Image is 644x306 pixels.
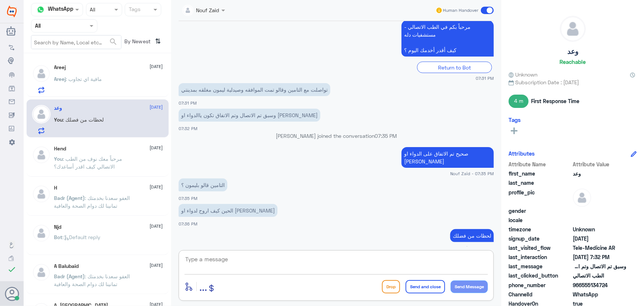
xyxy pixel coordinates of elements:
span: last_clicked_button [509,272,571,279]
span: Tele-Medicine AR [573,244,626,252]
span: Attribute Name [509,160,571,168]
img: defaultAdmin.png [32,105,51,123]
span: null [573,207,626,215]
i: check [7,265,16,274]
span: You [54,116,63,123]
span: [DATE] [150,144,163,151]
span: الطب الاتصالي [573,272,626,279]
span: [DATE] [150,262,163,269]
span: last_name [509,179,571,187]
img: defaultAdmin.png [573,188,591,207]
h5: وعد [567,47,578,56]
span: وسبق تم الاتصال وتم الاتفاق تكون ياالدواء او النهدي [573,262,626,270]
span: locale [509,216,571,224]
button: Drop [382,280,400,293]
span: [DATE] [150,104,163,110]
img: defaultAdmin.png [32,64,51,83]
span: 07:32 PM [179,126,197,131]
span: phone_number [509,281,571,289]
span: last_visited_flow [509,244,571,252]
span: Nouf Zaid - 07:36 PM [450,245,494,251]
p: 3/9/2025, 7:36 PM [179,204,278,217]
span: 07:36 PM [179,221,197,226]
p: [PERSON_NAME] joined the conversation [179,132,494,140]
i: ⇅ [155,35,161,47]
button: Send Message [451,280,488,293]
span: null [573,216,626,224]
button: ... [199,278,207,295]
span: ... [199,280,207,293]
span: 2025-04-03T22:41:46.563Z [573,235,626,242]
span: : لحظات من فضلك [63,116,104,123]
div: Tags [128,5,141,15]
img: defaultAdmin.png [32,224,51,242]
p: 3/9/2025, 7:36 PM [450,229,494,242]
span: Areej [54,76,66,82]
span: : مافية اي تجاوب [66,76,102,82]
h5: A Balubaid [54,263,79,269]
h5: H [54,185,58,191]
span: [DATE] [150,223,163,229]
h5: وعد [54,105,62,111]
span: : Default reply [63,234,101,240]
span: By Newest [121,35,152,50]
img: defaultAdmin.png [32,263,51,282]
button: search [109,36,118,48]
h6: Tags [509,116,521,123]
img: whatsapp.png [35,4,46,15]
span: timezone [509,225,571,233]
button: Avatar [5,287,19,301]
h6: Attributes [509,150,535,157]
p: 3/9/2025, 7:35 PM [402,147,494,168]
span: signup_date [509,235,571,242]
span: Unknown [509,71,537,78]
span: 4 m [509,95,528,108]
span: Bot [54,234,63,240]
input: Search by Name, Local etc… [31,35,121,49]
img: defaultAdmin.png [32,146,51,164]
span: last_interaction [509,253,571,261]
span: 07:35 PM [375,133,397,139]
button: Send and close [406,280,445,293]
h6: Reachable [559,58,586,65]
span: gender [509,207,571,215]
span: first_name [509,170,571,177]
img: defaultAdmin.png [560,16,585,41]
span: Nouf Zaid - 07:35 PM [450,170,494,177]
span: profile_pic [509,188,571,205]
h5: Areej [54,64,66,71]
span: : العفو سعدنا بخدمتك تمانينا لك دوام الصحة والعافية [54,273,130,287]
span: 07:31 PM [179,101,197,105]
p: 3/9/2025, 7:31 PM [402,20,494,57]
span: Unknown [573,225,626,233]
span: : العفو سعدنا بخدمتك تمانينا لك دوام الصحة والعافية [54,195,130,209]
p: 3/9/2025, 7:35 PM [179,178,227,191]
span: Human Handover [443,7,478,14]
h5: Hend [54,146,66,152]
span: [DATE] [150,63,163,70]
span: : مرحباً معك نوف من الطب الاتصالي كيف اقدر أساعدك؟ [54,156,123,170]
img: defaultAdmin.png [32,185,51,203]
span: Subscription Date : [DATE] [509,78,637,86]
span: 2025-09-03T16:32:00.959Z [573,253,626,261]
span: وعد [573,170,626,177]
span: ChannelId [509,290,571,298]
span: search [109,37,118,46]
div: Return to Bot [417,62,492,73]
span: Badr (Agent) [54,195,85,201]
span: 07:35 PM [179,196,197,201]
span: 2 [573,290,626,298]
img: Widebot Logo [7,6,17,17]
span: 966555134724 [573,281,626,289]
span: Badr (Agent) [54,273,85,279]
span: [DATE] [150,184,163,190]
span: You [54,156,63,162]
p: 3/9/2025, 7:31 PM [179,83,330,96]
h5: Njd [54,224,62,230]
span: Attribute Value [573,160,626,168]
p: 3/9/2025, 7:32 PM [179,109,320,122]
span: First Response Time [531,97,579,105]
span: last_message [509,262,571,270]
span: 07:31 PM [476,75,494,81]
